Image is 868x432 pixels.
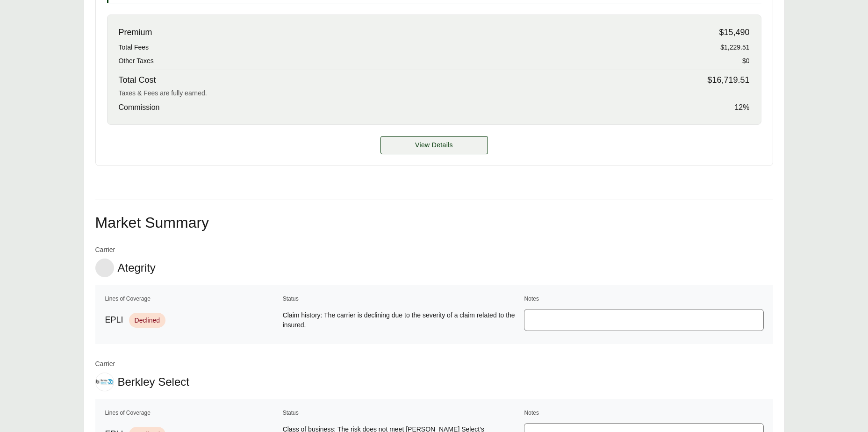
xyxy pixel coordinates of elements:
[119,56,154,66] span: Other Taxes
[95,245,156,255] span: Carrier
[282,294,522,303] th: Status
[105,314,123,326] span: EPLI
[119,26,152,39] span: Premium
[720,43,749,52] span: $1,229.51
[129,313,165,328] span: Declined
[96,373,114,391] img: Berkley Select
[283,310,522,330] span: Claim history: The carrier is declining due to the severity of a claim related to the insured.
[118,375,189,389] span: Berkley Select
[105,294,280,303] th: Lines of Coverage
[105,408,280,418] th: Lines of Coverage
[719,26,749,39] span: $15,490
[380,136,488,154] a: proRise details
[734,102,749,113] span: 12 %
[118,261,156,275] span: Ategrity
[742,56,750,66] span: $0
[707,74,749,86] span: $16,719.51
[119,102,160,113] span: Commission
[282,408,522,418] th: Status
[415,140,453,150] span: View Details
[380,136,488,154] button: View Details
[95,215,773,230] h2: Market Summary
[119,74,156,86] span: Total Cost
[95,359,189,369] span: Carrier
[119,43,149,52] span: Total Fees
[119,88,750,98] div: Taxes & Fees are fully earned.
[524,294,764,303] th: Notes
[524,408,764,418] th: Notes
